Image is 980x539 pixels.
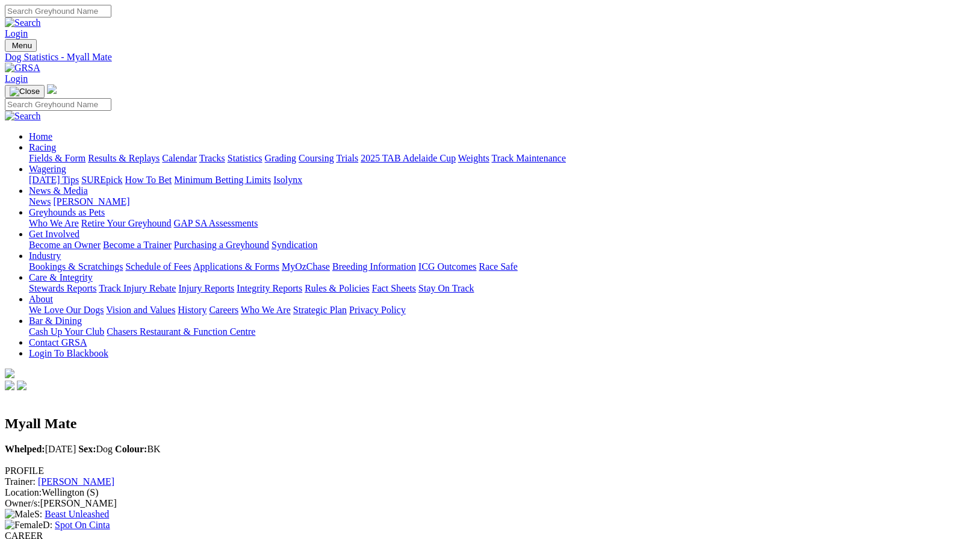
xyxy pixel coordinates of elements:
[29,196,51,207] a: News
[29,283,975,294] div: Care & Integrity
[199,153,225,163] a: Tracks
[29,185,88,196] a: News & Media
[17,381,26,390] img: twitter.svg
[107,326,255,337] a: Chasers Restaurant & Function Centre
[5,416,975,432] h2: Myall Mate
[29,305,975,316] div: About
[29,261,123,272] a: Bookings & Scratchings
[332,261,416,272] a: Breeding Information
[5,444,45,454] b: Whelped:
[193,261,279,272] a: Applications & Forms
[299,153,334,163] a: Coursing
[88,153,160,163] a: Results & Replays
[5,487,975,498] div: Wellington (S)
[47,84,57,94] img: logo-grsa-white.png
[5,85,45,98] button: Toggle navigation
[5,111,41,122] img: Search
[38,476,114,487] a: [PERSON_NAME]
[178,283,234,293] a: Injury Reports
[209,305,238,315] a: Careers
[29,326,104,337] a: Cash Up Your Club
[29,131,52,142] a: Home
[265,153,296,163] a: Grading
[5,369,14,378] img: logo-grsa-white.png
[115,444,161,454] span: BK
[29,337,87,347] a: Contact GRSA
[418,261,476,272] a: ICG Outcomes
[29,207,105,217] a: Greyhounds as Pets
[5,39,37,52] button: Toggle navigation
[458,153,489,163] a: Weights
[125,175,172,185] a: How To Bet
[5,17,41,28] img: Search
[106,305,175,315] a: Vision and Values
[228,153,262,163] a: Statistics
[29,283,96,293] a: Stewards Reports
[293,305,347,315] a: Strategic Plan
[237,283,302,293] a: Integrity Reports
[99,283,176,293] a: Track Injury Rebate
[5,509,34,520] img: Male
[5,63,40,73] img: GRSA
[10,87,40,96] img: Close
[29,218,79,228] a: Who We Are
[29,294,53,304] a: About
[178,305,206,315] a: History
[29,326,975,337] div: Bar & Dining
[5,5,111,17] input: Search
[5,509,42,519] span: S:
[29,164,66,174] a: Wagering
[29,305,104,315] a: We Love Our Dogs
[273,175,302,185] a: Isolynx
[5,98,111,111] input: Search
[81,175,122,185] a: SUREpick
[12,41,32,50] span: Menu
[162,153,197,163] a: Calendar
[29,316,82,326] a: Bar & Dining
[174,240,269,250] a: Purchasing a Greyhound
[372,283,416,293] a: Fact Sheets
[5,498,40,508] span: Owner/s:
[5,520,52,530] span: D:
[78,444,96,454] b: Sex:
[492,153,566,163] a: Track Maintenance
[78,444,113,454] span: Dog
[29,272,93,282] a: Care & Integrity
[241,305,291,315] a: Who We Are
[29,153,85,163] a: Fields & Form
[29,240,101,250] a: Become an Owner
[174,218,258,228] a: GAP SA Assessments
[125,261,191,272] a: Schedule of Fees
[282,261,330,272] a: MyOzChase
[5,381,14,390] img: facebook.svg
[45,509,109,519] a: Beast Unleashed
[271,240,317,250] a: Syndication
[29,218,975,229] div: Greyhounds as Pets
[5,476,36,487] span: Trainer:
[29,175,975,185] div: Wagering
[5,498,975,509] div: [PERSON_NAME]
[305,283,370,293] a: Rules & Policies
[5,52,975,63] a: Dog Statistics - Myall Mate
[55,520,110,530] a: Spot On Cinta
[5,444,76,454] span: [DATE]
[29,251,61,261] a: Industry
[29,348,108,358] a: Login To Blackbook
[174,175,271,185] a: Minimum Betting Limits
[115,444,147,454] b: Colour:
[29,261,975,272] div: Industry
[29,142,56,152] a: Racing
[29,175,79,185] a: [DATE] Tips
[479,261,517,272] a: Race Safe
[418,283,474,293] a: Stay On Track
[5,466,975,476] div: PROFILE
[29,229,79,239] a: Get Involved
[29,196,975,207] div: News & Media
[29,153,975,164] div: Racing
[5,487,42,497] span: Location:
[349,305,406,315] a: Privacy Policy
[5,73,28,84] a: Login
[53,196,129,207] a: [PERSON_NAME]
[81,218,172,228] a: Retire Your Greyhound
